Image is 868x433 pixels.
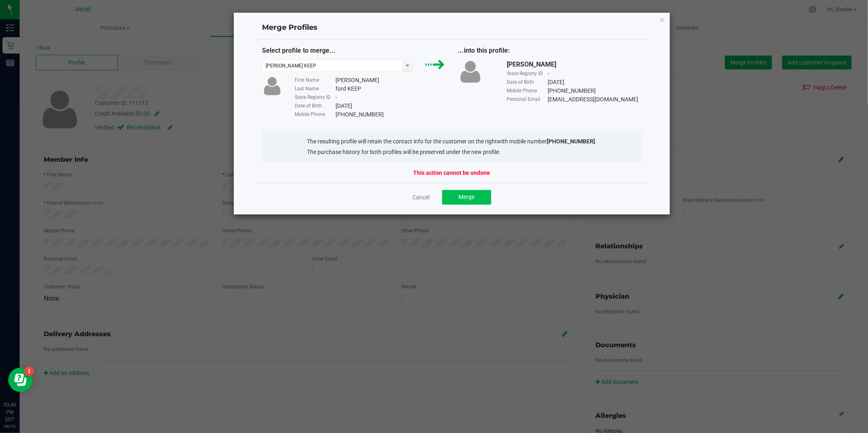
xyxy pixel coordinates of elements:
[442,190,491,205] button: Merge
[24,366,34,376] iframe: Resource center unread badge
[507,60,556,69] div: [PERSON_NAME]
[413,193,430,201] a: Cancel
[336,102,352,110] div: [DATE]
[548,78,564,87] div: [DATE]
[507,87,548,94] div: Mobile Phone
[458,47,510,54] span: ...into this profile:
[336,85,361,93] div: ford KEEP
[414,169,490,177] strong: This action cannot be undone
[459,194,474,200] span: Merge
[307,137,597,146] li: The resulting profile will retain the contact info for the customer on the right
[8,368,33,392] iframe: Resource center
[295,76,336,84] div: First Name
[547,138,595,145] strong: [PHONE_NUMBER]
[497,138,597,145] span: with mobile number .
[660,15,665,25] button: Close
[548,87,596,95] div: [PHONE_NUMBER]
[507,96,548,103] div: Personal Email
[295,111,336,118] div: Mobile Phone
[307,148,597,156] li: The purchase history for both profiles will be preserved under the new profile.
[295,102,336,109] div: Date of Birth
[425,60,445,69] img: green_arrow.svg
[336,93,337,102] div: -
[336,110,384,119] div: [PHONE_NUMBER]
[262,76,282,96] img: user-icon.png
[458,60,483,84] img: user-icon.png
[295,94,336,101] div: State Registry ID
[262,22,642,33] h4: Merge Profiles
[507,70,548,77] div: State Registry ID
[262,60,403,71] input: Type customer name to search
[295,85,336,92] div: Last Name
[262,47,336,54] span: Select profile to merge...
[336,76,379,85] div: [PERSON_NAME]
[548,69,549,78] div: -
[548,95,638,104] div: [EMAIL_ADDRESS][DOMAIN_NAME]
[507,78,548,86] div: Date of Birth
